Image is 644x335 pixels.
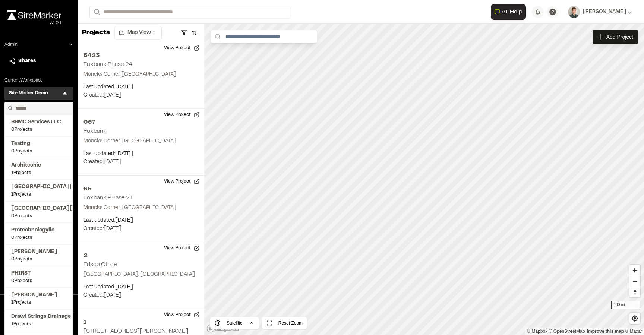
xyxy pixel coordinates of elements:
[210,317,259,329] button: Satellite
[11,118,66,133] a: BBMC Services LLC.0Projects
[11,248,66,256] span: [PERSON_NAME]
[204,24,644,335] canvas: Map
[629,276,640,287] span: Zoom out
[11,269,66,278] span: PHIRST
[83,83,198,91] p: Last updated: [DATE]
[11,321,66,328] span: 1 Projects
[160,176,204,187] button: View Project
[587,329,624,334] a: Map feedback
[160,42,204,54] button: View Project
[262,317,307,329] button: Reset Zoom
[502,7,523,16] span: AI Help
[11,148,66,155] span: 0 Projects
[160,242,204,254] button: View Project
[606,33,633,41] span: Add Project
[83,158,198,166] p: Created: [DATE]
[11,170,66,176] span: 1 Projects
[568,6,632,18] button: [PERSON_NAME]
[160,309,204,321] button: View Project
[11,278,66,284] span: 0 Projects
[583,8,626,16] span: [PERSON_NAME]
[11,161,66,176] a: Architechie1Projects
[4,41,18,48] p: Admin
[625,329,642,334] a: Maxar
[11,191,66,198] span: 1 Projects
[11,213,66,219] span: 0 Projects
[83,62,132,67] h2: Foxbank Phase 24
[83,204,198,212] p: Moncks Corner, [GEOGRAPHIC_DATA]
[11,126,66,133] span: 0 Projects
[4,77,73,84] p: Current Workspace
[83,271,198,279] p: [GEOGRAPHIC_DATA], [GEOGRAPHIC_DATA]
[83,129,107,134] h2: Foxbank
[9,90,48,97] h3: Site Marker Demo
[83,251,198,260] h2: 2
[206,324,239,333] a: Mapbox logo
[629,287,640,297] button: Reset bearing to north
[491,4,526,20] button: Open AI Assistant
[11,234,66,241] span: 0 Projects
[83,150,198,158] p: Last updated: [DATE]
[11,299,66,306] span: 1 Projects
[83,195,132,200] h2: Foxbank PHase 21
[160,109,204,121] button: View Project
[7,20,61,26] div: Oh geez...please don't...
[11,226,66,234] span: Protechnologyllc
[491,4,529,20] div: Open AI Assistant
[629,313,640,324] button: Find my location
[83,262,117,267] h2: Frisco Office
[629,276,640,287] button: Zoom out
[83,70,198,79] p: Moncks Corner, [GEOGRAPHIC_DATA]
[11,205,66,213] span: [GEOGRAPHIC_DATA][US_STATE]
[11,291,66,299] span: [PERSON_NAME]
[629,265,640,276] button: Zoom in
[11,161,66,170] span: Architechie
[11,118,66,126] span: BBMC Services LLC.
[83,91,198,99] p: Created: [DATE]
[83,225,198,233] p: Created: [DATE]
[7,10,61,20] img: rebrand.png
[11,269,66,284] a: PHIRST0Projects
[549,329,585,334] a: OpenStreetMap
[83,291,198,300] p: Created: [DATE]
[89,6,103,18] button: Search
[83,184,198,193] h2: 65
[11,248,66,263] a: [PERSON_NAME]0Projects
[83,51,198,60] h2: 5423
[11,291,66,306] a: [PERSON_NAME]1Projects
[11,256,66,263] span: 0 Projects
[83,118,198,127] h2: 067
[568,6,580,18] img: User
[83,217,198,225] p: Last updated: [DATE]
[11,140,66,155] a: Testing0Projects
[83,329,188,334] h2: [STREET_ADDRESS][PERSON_NAME]
[11,313,66,328] a: Drawl Strings Drainage1Projects
[83,318,198,327] h2: 1
[9,57,69,65] a: Shares
[83,137,198,145] p: Moncks Corner, [GEOGRAPHIC_DATA]
[11,205,66,219] a: [GEOGRAPHIC_DATA][US_STATE]0Projects
[611,301,640,309] div: 100 mi
[82,28,110,38] p: Projects
[629,287,640,297] span: Reset bearing to north
[11,226,66,241] a: Protechnologyllc0Projects
[11,140,66,148] span: Testing
[527,329,547,334] a: Mapbox
[11,183,66,191] span: [GEOGRAPHIC_DATA][US_STATE]
[11,313,66,321] span: Drawl Strings Drainage
[11,183,66,198] a: [GEOGRAPHIC_DATA][US_STATE]1Projects
[83,283,198,291] p: Last updated: [DATE]
[18,57,36,65] span: Shares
